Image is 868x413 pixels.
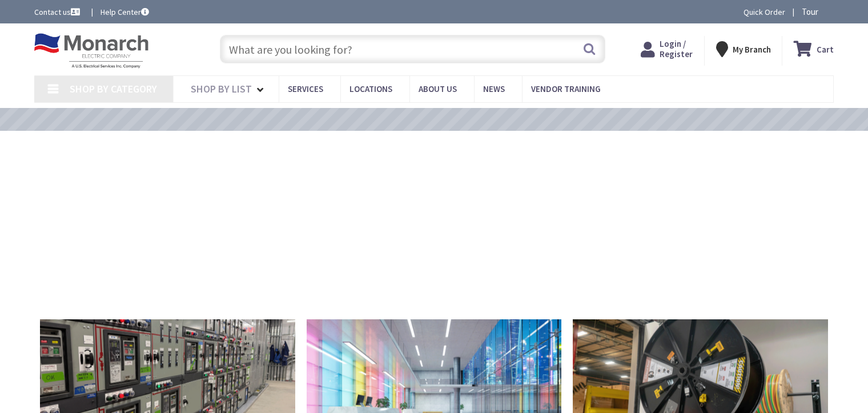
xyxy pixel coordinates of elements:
a: Cart [794,39,834,59]
strong: My Branch [733,44,771,55]
span: Vendor Training [531,83,601,94]
img: Monarch Electric Company [34,33,148,69]
a: Login / Register [641,39,693,59]
span: Tour [802,6,831,17]
span: Services [288,83,323,94]
span: Shop By Category [70,82,157,95]
span: Locations [349,83,392,94]
div: My Branch [716,39,771,59]
strong: Cart [817,39,834,59]
a: Contact us [34,6,82,18]
span: Login / Register [660,38,693,59]
span: Shop By List [191,82,252,95]
a: Quick Order [744,6,785,18]
span: News [483,83,505,94]
a: Help Center [101,6,149,18]
span: About Us [419,83,457,94]
input: What are you looking for? [220,35,605,63]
